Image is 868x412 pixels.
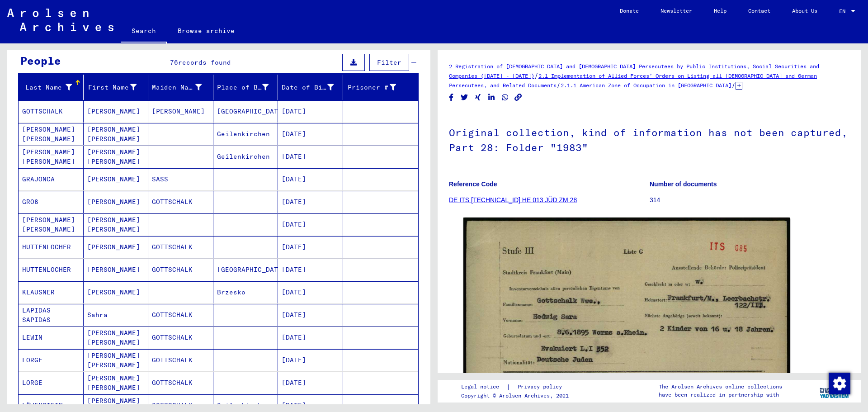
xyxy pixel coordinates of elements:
[152,80,213,95] div: Maiden Name
[19,213,84,236] mat-cell: [PERSON_NAME] [PERSON_NAME]
[213,259,278,281] mat-cell: [GEOGRAPHIC_DATA]
[818,379,852,402] img: yv_logo.png
[19,236,84,258] mat-cell: HÜTTENLOCHER
[152,83,202,92] div: Maiden Name
[167,20,245,42] a: Browse archive
[84,146,149,168] mat-cell: [PERSON_NAME] [PERSON_NAME]
[213,100,278,123] mat-cell: [GEOGRAPHIC_DATA]
[121,20,167,43] a: Search
[278,372,343,394] mat-cell: [DATE]
[84,191,149,213] mat-cell: [PERSON_NAME]
[278,100,343,123] mat-cell: [DATE]
[213,281,278,303] mat-cell: Brzesko
[19,168,84,190] mat-cell: GRAJONCA
[213,123,278,145] mat-cell: Geilenkirchen
[19,259,84,281] mat-cell: HUTTENLOCHER
[148,349,213,371] mat-cell: GOTTSCHALK
[84,75,149,100] mat-header-cell: First Name
[7,9,113,31] img: Arolsen_neg.svg
[217,83,269,92] div: Place of Birth
[282,83,334,92] div: Date of Birth
[449,112,850,166] h1: Original collection, kind of information has not been captured, Part 28: Folder "1983"
[84,213,149,236] mat-cell: [PERSON_NAME] [PERSON_NAME]
[19,100,84,123] mat-cell: GOTTSCHALK
[20,52,61,69] div: People
[148,372,213,394] mat-cell: GOTTSCHALK
[377,58,401,66] span: Filter
[170,58,178,66] span: 76
[731,81,736,89] span: /
[84,100,149,123] mat-cell: [PERSON_NAME]
[19,191,84,213] mat-cell: GROß
[561,82,731,89] a: 2.1.1 American Zone of Occupation in [GEOGRAPHIC_DATA]
[148,168,213,190] mat-cell: SASS
[369,54,409,71] button: Filter
[19,123,84,145] mat-cell: [PERSON_NAME] [PERSON_NAME]
[278,123,343,145] mat-cell: [DATE]
[278,259,343,281] mat-cell: [DATE]
[278,191,343,213] mat-cell: [DATE]
[473,92,483,103] button: Share on Xing
[19,146,84,168] mat-cell: [PERSON_NAME] [PERSON_NAME]
[839,8,849,14] span: EN
[148,236,213,258] mat-cell: GOTTSCHALK
[829,373,850,394] img: Change consent
[449,180,497,188] b: Reference Code
[343,75,419,100] mat-header-cell: Prisoner #
[84,236,149,258] mat-cell: [PERSON_NAME]
[87,80,148,95] div: First Name
[84,349,149,371] mat-cell: [PERSON_NAME] [PERSON_NAME]
[84,259,149,281] mat-cell: [PERSON_NAME]
[19,349,84,371] mat-cell: LORGE
[178,58,231,66] span: records found
[514,92,523,103] button: Copy link
[461,382,506,392] a: Legal notice
[19,327,84,349] mat-cell: LEWIN
[278,146,343,168] mat-cell: [DATE]
[449,72,817,89] a: 2.1 Implementation of Allied Forces’ Orders on Listing all [DEMOGRAPHIC_DATA] and German Persecut...
[148,304,213,326] mat-cell: GOTTSCHALK
[19,75,84,100] mat-header-cell: Last Name
[347,83,396,92] div: Prisoner #
[213,146,278,168] mat-cell: Geilenkirchen
[84,281,149,303] mat-cell: [PERSON_NAME]
[447,92,456,103] button: Share on Facebook
[461,392,573,400] p: Copyright © Arolsen Archives, 2021
[460,92,469,103] button: Share on Twitter
[84,327,149,349] mat-cell: [PERSON_NAME] [PERSON_NAME]
[500,92,510,103] button: Share on WhatsApp
[84,304,149,326] mat-cell: Sahra
[278,281,343,303] mat-cell: [DATE]
[278,349,343,371] mat-cell: [DATE]
[87,83,137,92] div: First Name
[19,304,84,326] mat-cell: LAPIDAS SAPIDAS
[487,92,496,103] button: Share on LinkedIn
[213,75,278,100] mat-header-cell: Place of Birth
[22,83,72,92] div: Last Name
[510,382,573,392] a: Privacy policy
[148,100,213,123] mat-cell: [PERSON_NAME]
[278,75,343,100] mat-header-cell: Date of Birth
[282,80,345,95] div: Date of Birth
[650,180,717,188] b: Number of documents
[217,80,280,95] div: Place of Birth
[278,304,343,326] mat-cell: [DATE]
[84,123,149,145] mat-cell: [PERSON_NAME] [PERSON_NAME]
[278,327,343,349] mat-cell: [DATE]
[659,391,782,399] p: have been realized in partnership with
[461,382,573,392] div: |
[148,259,213,281] mat-cell: GOTTSCHALK
[148,191,213,213] mat-cell: GOTTSCHALK
[557,81,561,89] span: /
[449,63,819,79] a: 2 Registration of [DEMOGRAPHIC_DATA] and [DEMOGRAPHIC_DATA] Persecutees by Public Institutions, S...
[84,168,149,190] mat-cell: [PERSON_NAME]
[278,236,343,258] mat-cell: [DATE]
[449,196,577,204] a: DE ITS [TECHNICAL_ID] HE 013 JÜD ZM 28
[19,372,84,394] mat-cell: LORGE
[650,195,850,205] p: 314
[84,372,149,394] mat-cell: [PERSON_NAME] [PERSON_NAME]
[659,383,782,391] p: The Arolsen Archives online collections
[347,80,408,95] div: Prisoner #
[278,168,343,190] mat-cell: [DATE]
[278,213,343,236] mat-cell: [DATE]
